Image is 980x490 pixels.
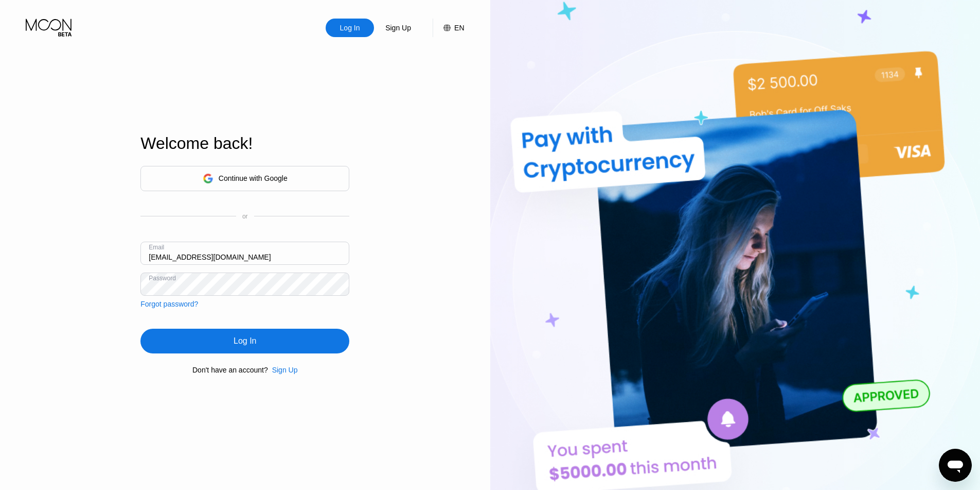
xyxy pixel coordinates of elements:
div: Log In [234,336,256,346]
div: EN [454,24,464,32]
div: EN [433,19,464,37]
div: Forgot password? [140,300,198,308]
div: Log In [339,23,361,33]
div: Continue with Google [219,174,288,182]
div: Don't have an account? [192,366,268,374]
div: Password [149,275,176,282]
div: Sign Up [374,19,422,37]
div: Sign Up [272,366,298,374]
div: Sign Up [268,366,298,374]
div: Log In [326,19,374,37]
div: or [242,213,248,220]
div: Sign Up [384,23,412,33]
div: Welcome back! [140,134,349,153]
div: Log In [140,329,349,353]
iframe: Button to launch messaging window [939,449,972,482]
div: Continue with Google [140,166,349,191]
div: Email [149,244,164,251]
